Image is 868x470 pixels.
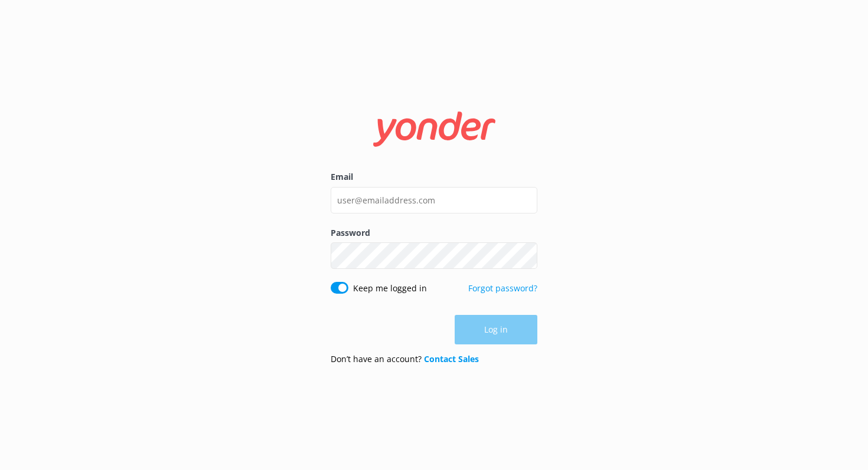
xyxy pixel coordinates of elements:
[514,244,537,268] button: Show password
[331,170,537,183] label: Email
[331,187,537,213] input: user@emailaddress.com
[331,226,537,239] label: Password
[353,282,427,295] label: Keep me logged in
[424,353,479,364] a: Contact Sales
[468,282,537,294] a: Forgot password?
[331,353,479,366] p: Don’t have an account?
